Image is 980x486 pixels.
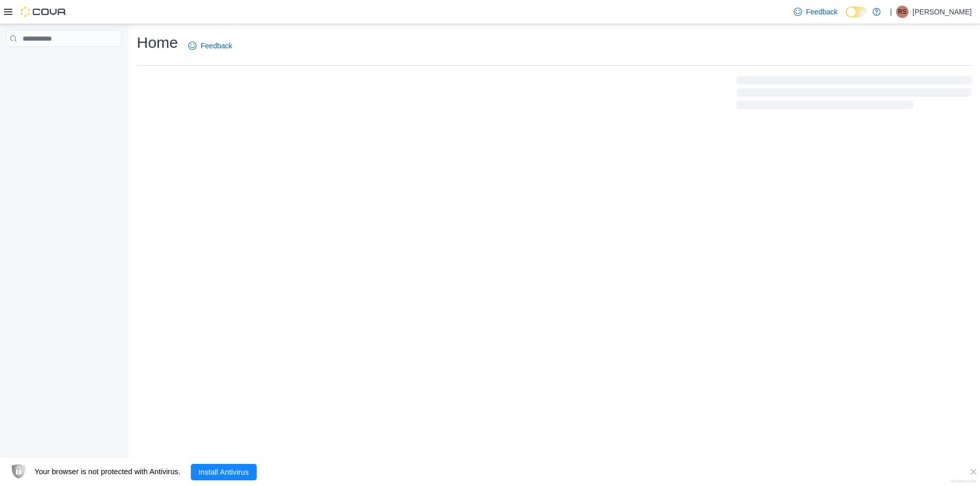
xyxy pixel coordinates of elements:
input: Dark Mode [846,7,867,17]
span: Feedback [806,7,838,17]
div: RK Sohal [896,6,908,18]
span: Feedback [201,41,232,51]
p: [PERSON_NAME] [913,6,972,18]
a: Feedback [790,2,842,22]
p: | [890,6,892,18]
img: Cova [21,7,67,17]
span: Loading [737,78,972,111]
a: Feedback [184,35,236,56]
span: RS [898,6,907,18]
h1: Home [137,32,178,53]
span: Dark Mode [846,17,846,18]
nav: Complex example [6,49,121,74]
